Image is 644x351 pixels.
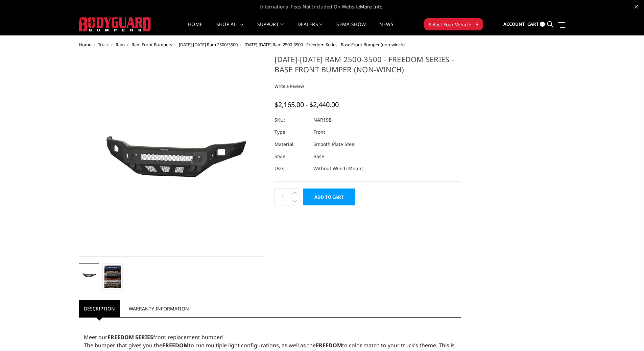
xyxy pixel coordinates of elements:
a: Dealers [297,22,323,35]
span: Meet our front replacement bumper! [84,333,223,341]
span: Cart [527,21,539,27]
img: BODYGUARD BUMPERS [79,17,151,31]
dt: Use: [275,162,308,175]
h1: [DATE]-[DATE] Ram 2500-3500 - Freedom Series - Base Front Bumper (non-winch) [275,54,461,79]
span: 0 [540,22,545,27]
dt: Style: [275,150,308,162]
span: ▾ [476,21,478,28]
dt: Type: [275,126,308,138]
span: $2,165.00 - $2,440.00 [275,100,339,109]
span: Account [503,21,525,27]
dd: NAR19B [313,114,332,126]
dd: Base [313,150,324,162]
a: Home [188,22,202,35]
dd: Without Winch Mount [313,162,363,175]
strong: FREEDOM [162,342,189,349]
span: Select Your Vehicle [429,21,471,28]
dt: SKU: [275,114,308,126]
a: 2019-2025 Ram 2500-3500 - Freedom Series - Base Front Bumper (non-winch) [79,54,265,257]
a: Ram [116,42,125,48]
a: News [379,22,393,35]
a: [DATE]-[DATE] Ram 2500/3500 [179,42,238,48]
button: Select Your Vehicle [424,18,483,30]
img: 2019-2025 Ram 2500-3500 - Freedom Series - Base Front Bumper (non-winch) [104,266,121,288]
a: Account [503,15,525,33]
a: Home [79,42,91,48]
a: Write a Review [275,83,304,89]
img: 2019-2025 Ram 2500-3500 - Freedom Series - Base Front Bumper (non-winch) [81,271,97,279]
a: Cart 0 [527,15,545,33]
a: Description [79,300,120,317]
dd: Front [313,126,325,138]
a: More Info [360,3,382,10]
span: [DATE]-[DATE] Ram 2500-3500 - Freedom Series - Base Front Bumper (non-winch) [244,42,405,48]
a: Warranty Information [124,300,194,317]
a: Support [257,22,284,35]
dt: Material: [275,138,308,150]
input: Add to Cart [303,189,355,205]
strong: FREEDOM [316,342,342,349]
img: 2019-2025 Ram 2500-3500 - Freedom Series - Base Front Bumper (non-winch) [87,116,256,195]
a: Truck [98,42,109,48]
strong: FREEDOM SERIES [108,333,153,341]
a: shop all [216,22,244,35]
a: Ram Front Bumpers [132,42,172,48]
a: SEMA Show [336,22,366,35]
dd: Smooth Plate Steel [313,138,356,150]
